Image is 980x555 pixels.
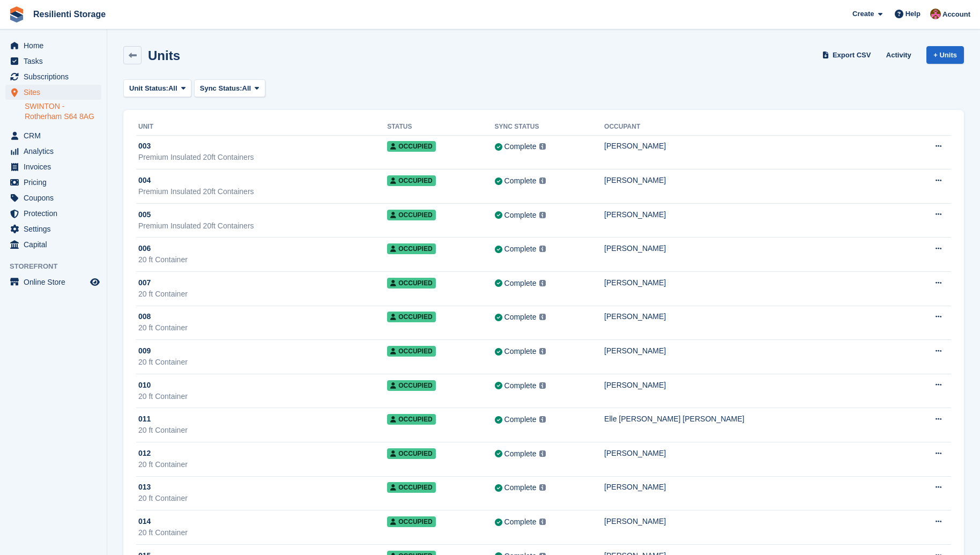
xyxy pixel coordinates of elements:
[24,175,88,190] span: Pricing
[88,276,101,288] a: Preview store
[138,357,387,368] div: 20 ft Container
[24,206,88,221] span: Protection
[942,9,970,20] span: Account
[604,119,903,136] th: Occupant
[495,119,605,136] th: Sync Status
[539,484,546,491] img: icon-info-grey-7440780725fd019a000dd9b08b2336e03edf1995a4989e88bcd33f0948082b44.svg
[242,83,251,94] span: All
[504,278,537,289] div: Complete
[852,9,874,19] span: Create
[604,516,903,527] div: [PERSON_NAME]
[504,380,537,391] div: Complete
[25,101,101,122] a: SWINTON - Rotherham S64 8AG
[604,243,903,254] div: [PERSON_NAME]
[24,85,88,100] span: Sites
[539,280,546,286] img: icon-info-grey-7440780725fd019a000dd9b08b2336e03edf1995a4989e88bcd33f0948082b44.svg
[539,450,546,457] img: icon-info-grey-7440780725fd019a000dd9b08b2336e03edf1995a4989e88bcd33f0948082b44.svg
[905,9,920,19] span: Help
[138,516,151,527] span: 014
[882,46,916,64] a: Activity
[387,448,435,459] span: Occupied
[138,482,151,493] span: 013
[504,312,537,323] div: Complete
[138,243,151,254] span: 006
[387,119,494,136] th: Status
[138,209,151,220] span: 005
[539,519,546,525] img: icon-info-grey-7440780725fd019a000dd9b08b2336e03edf1995a4989e88bcd33f0948082b44.svg
[138,322,387,334] div: 20 ft Container
[604,277,903,288] div: [PERSON_NAME]
[5,237,101,252] a: menu
[5,206,101,221] a: menu
[387,175,435,186] span: Occupied
[5,159,101,174] a: menu
[138,288,387,300] div: 20 ft Container
[24,144,88,159] span: Analytics
[604,345,903,357] div: [PERSON_NAME]
[138,391,387,402] div: 20 ft Container
[504,141,537,152] div: Complete
[123,79,191,97] button: Unit Status: All
[387,380,435,391] span: Occupied
[24,237,88,252] span: Capital
[604,311,903,322] div: [PERSON_NAME]
[504,346,537,357] div: Complete
[504,482,537,493] div: Complete
[833,50,871,61] span: Export CSV
[539,246,546,252] img: icon-info-grey-7440780725fd019a000dd9b08b2336e03edf1995a4989e88bcd33f0948082b44.svg
[5,128,101,143] a: menu
[387,346,435,357] span: Occupied
[168,83,177,94] span: All
[138,311,151,322] span: 008
[926,46,964,64] a: + Units
[5,85,101,100] a: menu
[387,312,435,322] span: Occupied
[387,414,435,425] span: Occupied
[504,448,537,460] div: Complete
[9,6,25,23] img: stora-icon-8386f47178a22dfd0bd8f6a31ec36ba5ce8667c1dd55bd0f319d3a0aa187defe.svg
[138,380,151,391] span: 010
[24,221,88,236] span: Settings
[604,482,903,493] div: [PERSON_NAME]
[504,210,537,221] div: Complete
[24,190,88,205] span: Coupons
[604,448,903,459] div: [PERSON_NAME]
[930,9,941,19] img: Kerrie Whiteley
[138,493,387,504] div: 20 ft Container
[604,209,903,220] div: [PERSON_NAME]
[5,275,101,290] a: menu
[504,516,537,528] div: Complete
[604,413,903,425] div: Elle [PERSON_NAME] [PERSON_NAME]
[138,254,387,265] div: 20 ft Container
[24,69,88,84] span: Subscriptions
[129,83,168,94] span: Unit Status:
[138,345,151,357] span: 009
[24,54,88,69] span: Tasks
[387,141,435,152] span: Occupied
[138,186,387,197] div: Premium Insulated 20ft Containers
[5,69,101,84] a: menu
[539,143,546,150] img: icon-info-grey-7440780725fd019a000dd9b08b2336e03edf1995a4989e88bcd33f0948082b44.svg
[387,210,435,220] span: Occupied
[504,414,537,425] div: Complete
[136,119,387,136] th: Unit
[138,220,387,232] div: Premium Insulated 20ft Containers
[5,144,101,159] a: menu
[5,38,101,53] a: menu
[5,175,101,190] a: menu
[604,380,903,391] div: [PERSON_NAME]
[539,212,546,218] img: icon-info-grey-7440780725fd019a000dd9b08b2336e03edf1995a4989e88bcd33f0948082b44.svg
[194,79,265,97] button: Sync Status: All
[504,175,537,187] div: Complete
[5,54,101,69] a: menu
[24,275,88,290] span: Online Store
[24,128,88,143] span: CRM
[387,278,435,288] span: Occupied
[138,175,151,186] span: 004
[820,46,875,64] a: Export CSV
[539,348,546,354] img: icon-info-grey-7440780725fd019a000dd9b08b2336e03edf1995a4989e88bcd33f0948082b44.svg
[539,177,546,184] img: icon-info-grey-7440780725fd019a000dd9b08b2336e03edf1995a4989e88bcd33f0948082b44.svg
[387,243,435,254] span: Occupied
[138,413,151,425] span: 011
[148,48,180,63] h2: Units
